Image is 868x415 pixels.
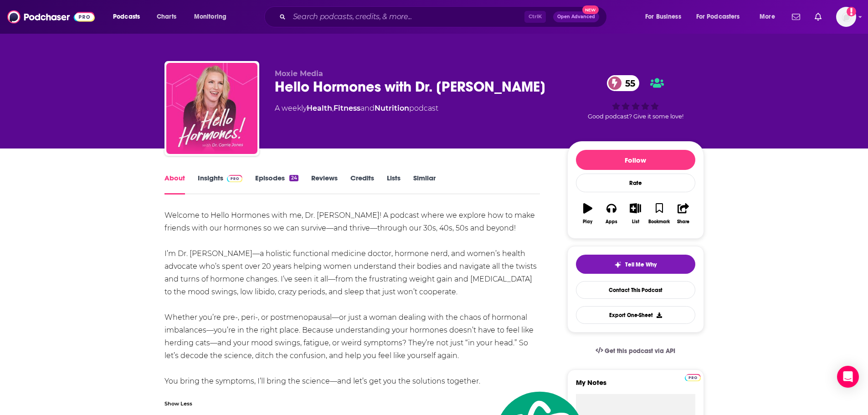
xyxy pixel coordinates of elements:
[685,373,701,381] a: Pro website
[623,197,647,230] button: List
[685,374,701,381] img: Podchaser Pro
[582,5,599,14] span: New
[576,150,695,170] button: Follow
[647,197,671,230] button: Bookmark
[289,175,298,181] div: 24
[164,174,185,195] a: About
[557,15,595,19] span: Open Advanced
[524,11,546,23] span: Ctrl K
[836,7,856,27] span: Logged in as Ashley_Beenen
[696,10,740,23] span: For Podcasters
[606,219,617,225] div: Apps
[645,10,681,23] span: For Business
[588,113,683,120] span: Good podcast? Give it some love!
[273,6,616,27] div: Search podcasts, credits, & more...
[227,175,243,182] img: Podchaser Pro
[671,197,695,230] button: Share
[788,9,804,25] a: Show notifications dropdown
[576,306,695,324] button: Export One-Sheet
[113,10,140,23] span: Podcasts
[307,104,332,113] a: Health
[677,219,689,225] div: Share
[616,75,640,91] span: 55
[166,63,257,154] img: Hello Hormones with Dr. Carrie Jones
[157,10,176,23] span: Charts
[576,281,695,299] a: Contact This Podcast
[576,197,600,230] button: Play
[289,10,524,24] input: Search podcasts, credits, & more...
[350,174,374,195] a: Credits
[632,219,639,225] div: List
[614,261,621,268] img: tell me why sparkle
[567,69,704,126] div: 55Good podcast? Give it some love!
[332,104,334,113] span: ,
[648,219,670,225] div: Bookmark
[7,8,95,26] img: Podchaser - Follow, Share and Rate Podcasts
[360,104,375,113] span: and
[255,174,298,195] a: Episodes24
[275,103,438,114] div: A weekly podcast
[553,11,599,22] button: Open AdvancedNew
[413,174,436,195] a: Similar
[639,10,693,24] button: open menu
[387,174,401,195] a: Lists
[164,209,540,388] div: Welcome to Hello Hormones with me, Dr. [PERSON_NAME]! A podcast where we explore how to make frie...
[847,7,856,16] svg: Add a profile image
[583,219,592,225] div: Play
[625,261,657,268] span: Tell Me Why
[605,347,675,355] span: Get this podcast via API
[607,75,640,91] a: 55
[198,174,243,195] a: InsightsPodchaser Pro
[837,366,859,388] div: Open Intercom Messenger
[334,104,360,113] a: Fitness
[151,10,182,24] a: Charts
[576,378,695,394] label: My Notes
[107,10,152,24] button: open menu
[188,10,238,24] button: open menu
[576,174,695,192] div: Rate
[600,197,623,230] button: Apps
[194,10,226,23] span: Monitoring
[690,10,753,24] button: open menu
[836,7,856,27] img: User Profile
[753,10,786,24] button: open menu
[588,340,683,362] a: Get this podcast via API
[836,7,856,27] button: Show profile menu
[311,174,338,195] a: Reviews
[811,9,825,25] a: Show notifications dropdown
[375,104,409,113] a: Nutrition
[576,255,695,274] button: tell me why sparkleTell Me Why
[275,69,323,78] span: Moxie Media
[760,10,775,23] span: More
